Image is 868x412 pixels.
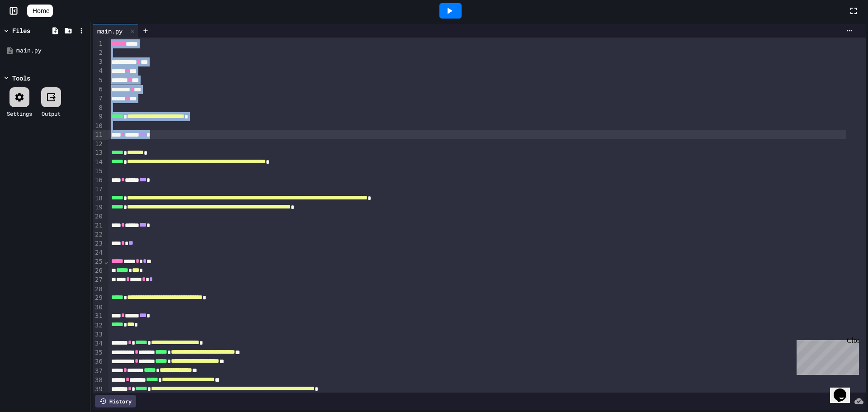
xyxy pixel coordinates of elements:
[93,194,104,203] div: 18
[33,6,49,15] span: Home
[93,94,104,103] div: 7
[93,221,104,230] div: 21
[93,312,104,321] div: 31
[93,257,104,266] div: 25
[93,339,104,348] div: 34
[4,4,62,57] div: Chat with us now!Close
[793,336,859,375] iframe: chat widget
[93,266,104,275] div: 26
[27,5,53,17] a: Home
[93,376,104,385] div: 38
[93,285,104,294] div: 28
[93,321,104,330] div: 32
[93,185,104,194] div: 17
[93,239,104,248] div: 23
[93,385,104,394] div: 39
[93,367,104,376] div: 37
[42,109,61,118] div: Output
[7,109,32,118] div: Settings
[93,294,104,303] div: 29
[93,130,104,139] div: 11
[93,39,104,48] div: 1
[93,212,104,221] div: 20
[93,85,104,94] div: 6
[830,376,859,403] iframe: chat widget
[93,357,104,366] div: 36
[93,303,104,312] div: 30
[93,148,104,157] div: 13
[95,395,136,407] div: History
[93,112,104,121] div: 9
[93,248,104,257] div: 24
[93,348,104,357] div: 35
[93,104,104,113] div: 8
[93,26,127,36] div: main.py
[93,66,104,76] div: 4
[93,275,104,284] div: 27
[93,48,104,57] div: 2
[93,203,104,212] div: 19
[93,158,104,167] div: 14
[16,46,87,55] div: main.py
[93,230,104,239] div: 22
[12,73,30,83] div: Tools
[93,24,138,38] div: main.py
[93,57,104,66] div: 3
[93,167,104,176] div: 15
[93,76,104,85] div: 5
[93,330,104,339] div: 33
[12,26,30,35] div: Files
[93,122,104,131] div: 10
[93,140,104,149] div: 12
[93,176,104,185] div: 16
[104,258,108,265] span: Fold line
